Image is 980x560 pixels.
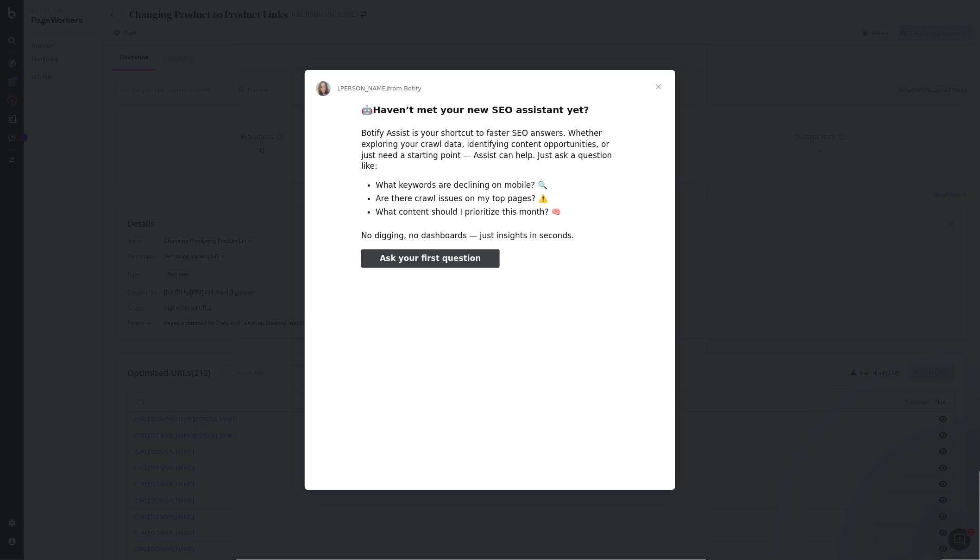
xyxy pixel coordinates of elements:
a: Ask your first question [361,249,499,268]
span: [PERSON_NAME] [338,85,388,92]
li: Are there crawl issues on my top pages? ⚠️ [376,193,619,204]
li: What keywords are declining on mobile? 🔍 [376,180,619,191]
span: Close [642,70,675,103]
b: Haven’t met your new SEO assistant yet? [373,104,589,115]
li: What content should I prioritize this month? 🧠 [376,207,619,218]
video: Play video [297,276,683,469]
img: Profile image for Colleen [316,81,331,96]
span: from Botify [388,85,421,92]
h2: 🤖 [361,104,619,121]
div: No digging, no dashboards — just insights in seconds. [361,230,619,242]
span: Ask your first question [380,254,481,263]
div: Botify Assist is your shortcut to faster SEO answers. Whether exploring your crawl data, identify... [361,128,619,172]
